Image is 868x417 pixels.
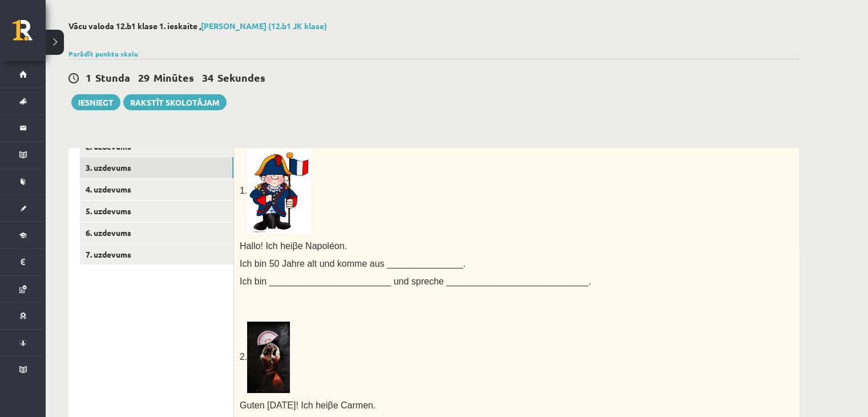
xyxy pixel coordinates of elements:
[80,157,233,178] a: 3. uzdevums
[138,71,150,84] span: 29
[123,94,227,110] a: Rakstīt skolotājam
[68,21,799,31] h2: Vācu valoda 12.b1 klase 1. ieskaite ,
[333,400,376,410] span: e Carmen.
[13,20,46,49] a: Rīgas 1. Tālmācības vidusskola
[328,400,333,410] span: β
[80,201,233,222] a: 5. uzdevums
[240,186,311,195] span: 1.
[293,241,298,251] span: β
[240,352,247,362] span: 2.
[240,241,293,251] span: Hallo! Ich hei
[71,94,120,110] button: Iesniegt
[202,71,213,84] span: 34
[95,71,130,84] span: Stunda
[201,21,327,31] a: [PERSON_NAME] (12.b1 JK klase)
[240,276,591,286] span: Ich bin ________________________ und spreche ____________________________.
[247,149,311,234] img: Resultado de imagem para french clipart
[68,49,138,58] a: Parādīt punktu skalu
[240,259,466,268] span: Ich bin 50 Jahre alt und komme aus _______________.
[298,241,347,251] span: e Napoléon.
[154,71,194,84] span: Minūtes
[217,71,265,84] span: Sekundes
[240,400,328,410] span: Guten [DATE]! Ich hei
[11,11,541,23] body: Bagātinātā teksta redaktors, wiswyg-editor-user-answer-47433934500360
[80,222,233,243] a: 6. uzdevums
[80,244,233,265] a: 7. uzdevums
[247,322,290,393] img: Flamenco Tänzerin – Galerie Chromik
[86,71,91,84] span: 1
[80,179,233,200] a: 4. uzdevums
